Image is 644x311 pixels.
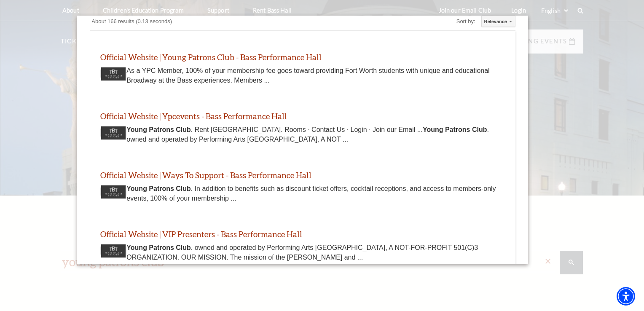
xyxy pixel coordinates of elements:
[104,125,497,144] div: . Rent [GEOGRAPHIC_DATA]. Rooms · Contact Us · Login · Join our Email ... . owned and operated by...
[101,244,126,258] img: Thumbnail image
[484,16,503,27] div: Relevance
[100,170,311,180] a: Official Website | Ways To Support - Bass Performance Hall
[126,126,191,133] b: Young Patrons Club
[126,185,191,192] b: Young Patrons Club
[423,126,487,133] b: Young Patrons Club
[90,17,339,28] div: About 166 results (0.13 seconds)
[104,66,497,85] div: As a YPC Member, 100% of your membership fee goes toward providing Fort Worth students with uniqu...
[100,52,322,62] a: Official Website | Young Patrons Club - Bass Performance Hall
[101,67,126,81] img: Thumbnail image
[100,229,302,239] a: Official Website | VIP Presenters - Bass Performance Hall
[456,16,478,27] div: Sort by:
[100,111,287,121] a: Official Website | Ypcevents - Bass Performance Hall
[126,244,191,251] b: Young Patrons Club
[104,184,497,203] div: . In addition to benefits such as discount ticket offers, cocktail receptions, and access to memb...
[617,287,635,306] div: Accessibility Menu
[101,126,126,140] img: Thumbnail image
[104,243,497,262] div: . owned and operated by Performing Arts [GEOGRAPHIC_DATA], A NOT-FOR-PROFIT 501(C)3 ORGANIZATION....
[101,185,126,199] img: Thumbnail image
